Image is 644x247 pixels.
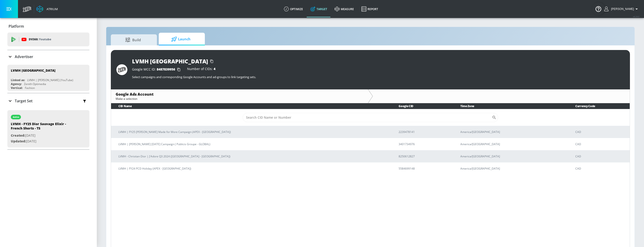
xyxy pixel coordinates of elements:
[11,78,25,82] div: Linked as:
[460,129,564,134] p: America/[GEOGRAPHIC_DATA]
[609,7,634,11] span: login as: andersson.ceron@zefr.com
[116,97,363,101] div: Make a selection
[460,154,564,159] p: America/[GEOGRAPHIC_DATA]
[27,78,73,82] div: LVMH | [PERSON_NAME] (YouTube)
[633,15,639,18] span: v 4.24.0
[9,24,24,29] p: Platform
[7,93,89,109] div: Target Set
[132,75,624,79] p: Select campaigns and corresponding Google Accounts and ad-groups to link targeting sets.
[118,166,388,171] p: LVMH | FY24 PCD Holiday (APEX - [GEOGRAPHIC_DATA])
[111,89,368,103] div: Google Ads AccountMake a selection
[399,129,449,134] p: 2239478141
[13,116,19,118] div: active
[11,82,22,86] div: Agency:
[118,129,388,134] p: LVMH | FY25 [PERSON_NAME] Made for More Campaign (APEX - [GEOGRAPHIC_DATA])
[7,32,89,46] div: DV360: Youtube
[11,86,23,90] div: Vertical:
[358,1,382,17] a: Report
[132,67,182,72] div: Google MCC ID:
[11,138,75,144] p: [DATE]
[7,65,89,91] div: LVMH [GEOGRAPHIC_DATA]Linked as:LVMH | [PERSON_NAME] (YouTube)Agency:Zenith OptimediaVertical:Fas...
[568,103,630,109] th: Currency Code
[11,68,56,73] div: LVMH [GEOGRAPHIC_DATA]
[575,129,626,134] p: CAD
[15,98,32,103] p: Target Set
[214,67,215,71] span: 4
[460,166,564,171] p: America/[GEOGRAPHIC_DATA]
[575,166,626,171] p: CAD
[118,154,388,159] p: LVMH - Christian Dior | J'Adore Q3 2024 ([GEOGRAPHIC_DATA] - [GEOGRAPHIC_DATA])
[15,54,33,59] p: Advertiser
[460,142,564,147] p: America/[GEOGRAPHIC_DATA]
[39,37,51,42] p: Youtube
[243,113,498,122] div: Search CID Name or Number
[243,113,492,122] input: Search CID Name or Number
[399,142,449,147] p: 3401734976
[331,1,358,17] a: measure
[11,139,26,143] span: Updated:
[575,142,626,147] p: CAD
[29,37,51,42] p: DV360:
[604,6,639,12] button: [PERSON_NAME]
[592,2,605,15] button: Open Resource Center
[280,1,307,17] a: optimize
[7,110,89,147] div: activeLVMH - FY25 Dior Sauvage Elixir - French Shorts - TSCreated:[DATE]Updated:[DATE]
[575,154,626,159] p: CAD
[45,7,58,11] div: Atrium
[7,20,89,33] div: Platform
[157,67,175,71] span: 8487839956
[163,34,198,45] span: Launch
[36,6,58,12] a: Atrium
[11,122,75,133] div: LVMH - FY25 Dior Sauvage Elixir - French Shorts - TS
[11,133,75,138] p: [DATE]
[11,133,25,138] span: Created:
[307,1,331,17] a: Target
[7,50,89,63] div: Advertiser
[115,34,150,45] span: Build
[25,86,35,90] div: Fashion
[399,166,449,171] p: 5584699148
[24,82,46,86] div: Zenith Optimedia
[453,103,568,109] th: Time Zone
[132,57,208,65] div: LVMH [GEOGRAPHIC_DATA]
[391,103,453,109] th: Google CID
[118,142,388,147] p: LVMH | [PERSON_NAME] [DATE] Campaign ( Publicis Groupe - GLOBAL)
[116,92,363,97] div: Google Ads Account
[399,154,449,159] p: 8250612827
[111,103,391,109] th: CID Name
[187,67,215,72] div: Number of CIDs:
